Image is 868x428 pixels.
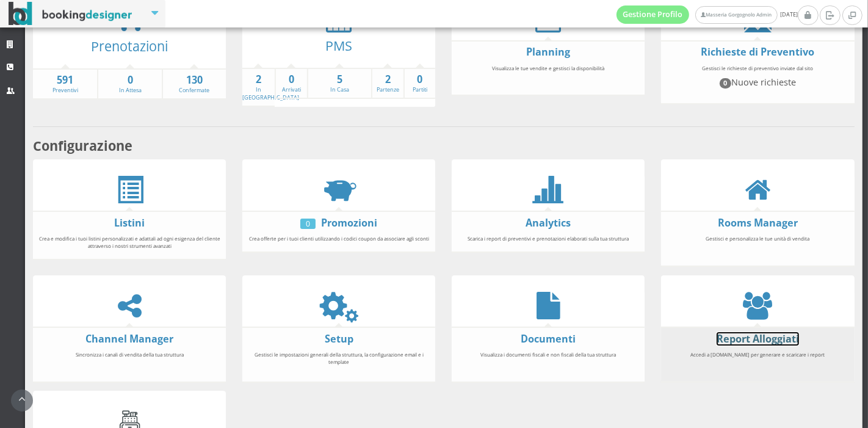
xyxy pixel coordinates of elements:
span: 0 [720,78,732,88]
a: 0Partiti [405,73,436,94]
a: Richieste di Preventivo [701,45,814,59]
a: 130Confermate [163,73,226,95]
div: Crea offerte per i tuoi clienti utilizzando i codici coupon da associare agli sconti [242,230,435,248]
a: Masseria Gorgognolo Admin [695,6,777,24]
div: Accedi a [DOMAIN_NAME] per generare e scaricare i report [661,346,854,378]
div: Visualizza i documenti fiscali e non fiscali della tua struttura [452,346,645,378]
strong: 2 [242,73,275,87]
h4: Nuove richieste [667,77,848,88]
a: 2In [GEOGRAPHIC_DATA] [242,73,299,101]
a: 591Preventivi [33,73,97,95]
a: Prenotazioni [91,37,168,55]
div: Scarica i report di preventivi e prenotazioni elaborati sulla tua struttura [452,230,645,248]
a: 5In Casa [308,73,371,94]
div: Gestisci le richieste di preventivo inviate dal sito [661,59,854,100]
b: Configurazione [33,137,132,154]
a: Report Alloggiati [717,332,799,346]
strong: 0 [405,73,436,87]
a: Listini [114,216,145,230]
strong: 0 [276,73,307,87]
a: 2Partenze [372,73,403,94]
div: Visualizza le tue vendite e gestisci la disponibilità [452,59,645,92]
a: Setup [325,332,353,346]
a: Channel Manager [85,332,173,346]
a: 0Arrivati [276,73,307,94]
strong: 591 [33,73,97,87]
strong: 130 [163,73,226,87]
div: Gestisci le impostazioni generali della struttura, la configurazione email e i template [242,346,435,378]
a: Documenti [521,332,576,346]
a: Planning [526,45,570,59]
a: Gestione Profilo [617,5,690,24]
a: 0In Attesa [98,73,161,95]
div: 0 [300,219,316,229]
a: Analytics [526,216,571,230]
span: [DATE] [617,5,798,24]
strong: 2 [372,73,403,87]
div: Gestisci e personalizza le tue unità di vendita [661,230,854,262]
img: BookingDesigner.com [9,2,132,26]
div: Sincronizza i canali di vendita della tua struttura [33,346,226,378]
div: Crea e modifica i tuoi listini personalizzati e adattali ad ogni esigenza del cliente attraverso ... [33,230,226,255]
a: Rooms Manager [718,216,798,230]
strong: 5 [308,73,371,87]
a: Promozioni [321,216,377,230]
a: PMS [325,37,352,54]
strong: 0 [98,73,161,87]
